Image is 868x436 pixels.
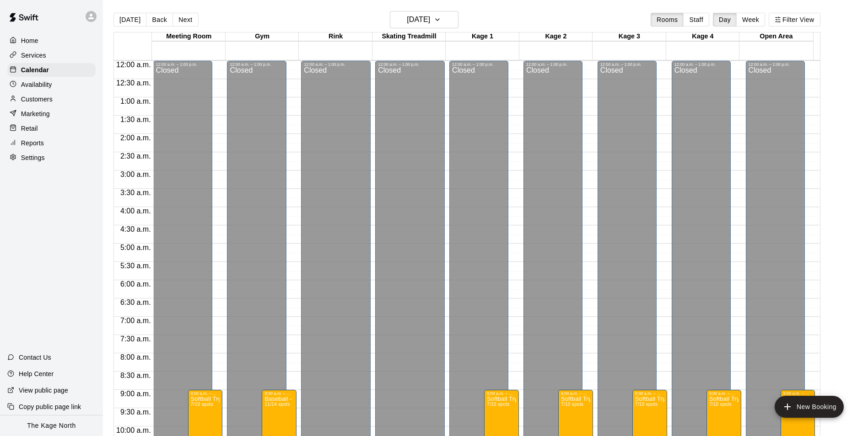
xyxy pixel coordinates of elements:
div: Rink [299,32,372,41]
a: Retail [7,122,96,135]
p: Copy public page link [19,402,81,411]
span: 3:30 a.m. [118,189,153,197]
div: 9:00 a.m. – 3:00 p.m. [783,391,813,396]
div: 12:00 a.m. – 1:00 p.m. [600,62,654,67]
button: Week [736,13,765,27]
span: 7/10 spots filled [635,402,658,407]
button: Staff [683,13,709,27]
span: 7/10 spots filled [709,402,732,407]
div: 9:00 a.m. – 3:00 p.m. [264,391,294,396]
span: 7:30 a.m. [118,335,153,343]
span: 1:30 a.m. [118,116,153,123]
span: 10:00 a.m. [114,426,153,434]
p: View public page [19,386,68,395]
span: 9:30 a.m. [118,408,153,416]
span: 3:00 a.m. [118,170,153,178]
a: Home [7,34,96,48]
p: Customers [21,95,53,104]
div: 12:00 a.m. – 1:00 p.m. [674,62,728,67]
div: 12:00 a.m. – 1:00 p.m. [156,62,210,67]
div: Kage 1 [446,32,519,41]
p: Availability [21,80,52,89]
a: Services [7,48,96,62]
p: Services [21,51,46,60]
a: Marketing [7,107,96,121]
p: Home [21,36,38,45]
button: [DATE] [390,11,458,28]
div: Open Area [739,32,813,41]
div: Gym [226,32,299,41]
span: 7/10 spots filled [487,402,509,407]
div: 12:00 a.m. – 1:00 p.m. [378,62,442,67]
button: Back [146,13,173,27]
div: Skating Treadmill [372,32,446,41]
span: 6:30 a.m. [118,298,153,306]
div: Kage 3 [593,32,666,41]
span: 7/10 spots filled [191,402,213,407]
span: 4:00 a.m. [118,207,153,215]
span: 7:00 a.m. [118,317,153,324]
p: Settings [21,153,45,162]
span: 8:30 a.m. [118,372,153,379]
span: 7/10 spots filled [561,402,583,407]
span: 11/14 spots filled [264,402,290,407]
p: Marketing [21,109,50,118]
div: 12:00 a.m. – 1:00 p.m. [526,62,580,67]
span: 4:30 a.m. [118,225,153,233]
span: 6:00 a.m. [118,280,153,288]
span: 12:00 a.m. [114,61,153,69]
div: 12:00 a.m. – 1:00 p.m. [749,62,802,67]
span: 5:00 a.m. [118,244,153,251]
p: Help Center [19,369,54,378]
h6: [DATE] [407,13,430,26]
span: 9:00 a.m. [118,390,153,398]
div: 12:00 a.m. – 1:00 p.m. [230,62,283,67]
a: Availability [7,78,96,91]
span: 2:00 a.m. [118,134,153,142]
div: Kage 2 [519,32,593,41]
p: Calendar [21,65,49,74]
div: 12:00 a.m. – 1:00 p.m. [452,62,506,67]
span: 12:30 a.m. [114,79,153,87]
p: Contact Us [19,353,51,362]
a: Customers [7,92,96,106]
span: 1:00 a.m. [118,97,153,105]
button: Rooms [651,13,684,27]
div: 9:00 a.m. – 3:00 p.m. [191,391,220,396]
p: Retail [21,124,38,133]
button: Day [713,13,737,27]
span: 2:30 a.m. [118,152,153,160]
div: 9:00 a.m. – 3:00 p.m. [635,391,664,396]
div: 9:00 a.m. – 3:00 p.m. [487,391,516,396]
a: Settings [7,151,96,165]
div: 12:00 a.m. – 1:00 p.m. [304,62,368,67]
a: Calendar [7,63,96,77]
span: 8:00 a.m. [118,353,153,361]
p: Reports [21,138,44,148]
div: 9:00 a.m. – 3:00 p.m. [709,391,739,396]
p: The Kage North [27,421,76,431]
div: 9:00 a.m. – 3:00 p.m. [561,391,590,396]
button: add [775,396,844,418]
button: Next [173,13,198,27]
a: Reports [7,136,96,150]
button: Filter View [769,13,820,27]
div: Kage 4 [666,32,739,41]
button: [DATE] [113,13,146,27]
div: Meeting Room [152,32,225,41]
span: 5:30 a.m. [118,262,153,270]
